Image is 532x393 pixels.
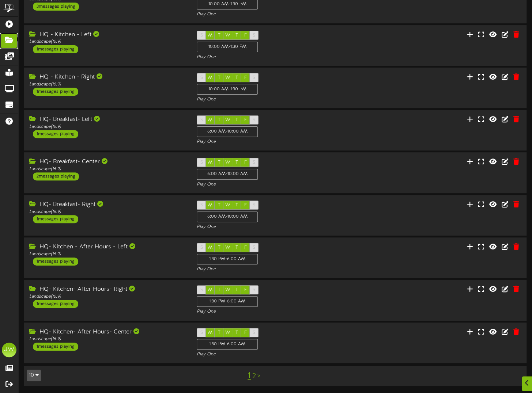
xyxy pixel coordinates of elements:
div: 10:00 AM - 1:30 PM [197,84,258,95]
div: Landscape ( 16:9 ) [29,294,186,300]
span: S [253,245,255,250]
div: Landscape ( 16:9 ) [29,336,186,342]
span: T [218,287,220,293]
span: S [200,287,203,293]
div: HQ- Kitchen- After Hours- Right [29,285,186,294]
span: T [218,33,220,38]
div: Landscape ( 16:9 ) [29,209,186,215]
div: 3 messages playing [33,3,79,11]
div: Play One [197,266,353,272]
span: F [244,160,247,165]
span: W [225,245,230,250]
div: HQ- Breakfast- Right [29,201,186,209]
span: T [218,330,220,335]
span: T [235,330,238,335]
span: F [244,203,247,208]
span: S [200,245,203,250]
span: T [235,203,238,208]
span: M [208,33,212,38]
div: Play One [197,351,353,358]
span: S [253,203,255,208]
div: Play One [197,224,353,230]
span: T [235,287,238,293]
span: S [253,160,255,165]
div: 1 messages playing [33,88,78,96]
span: T [218,203,220,208]
span: F [244,287,247,293]
span: T [218,75,220,80]
span: F [244,118,247,123]
span: T [218,245,220,250]
span: S [200,203,203,208]
a: 2 [252,372,256,380]
div: Play One [197,309,353,315]
span: W [225,287,230,293]
div: Landscape ( 16:9 ) [29,166,186,172]
div: 1:30 PM - 6:00 AM [197,254,258,264]
span: W [225,160,230,165]
span: M [208,118,212,123]
div: HQ- Breakfast- Center [29,158,186,166]
span: T [235,160,238,165]
div: Play One [197,182,353,188]
div: 6:00 AM - 10:00 AM [197,169,258,179]
div: 6:00 AM - 10:00 AM [197,126,258,137]
span: S [200,33,203,38]
button: 10 [27,370,41,381]
div: 1 messages playing [33,300,78,308]
div: HQ- Breakfast- Left [29,115,186,124]
div: Landscape ( 16:9 ) [29,81,186,88]
div: 1:30 PM - 6:00 AM [197,339,258,350]
div: 1 messages playing [33,257,78,266]
span: T [235,245,238,250]
div: 1 messages playing [33,343,78,351]
span: F [244,330,247,335]
span: W [225,203,230,208]
div: Landscape ( 16:9 ) [29,39,186,45]
span: T [235,33,238,38]
span: S [253,287,255,293]
div: HQ - Kitchen - Left [29,31,186,39]
span: T [235,118,238,123]
span: M [208,287,212,293]
span: W [225,330,230,335]
span: S [253,118,255,123]
span: W [225,118,230,123]
div: 10:00 AM - 1:30 PM [197,42,258,52]
div: JW [2,343,16,357]
div: 1 messages playing [33,215,78,223]
div: 1:30 PM - 6:00 AM [197,296,258,307]
span: S [200,118,203,123]
div: 1 messages playing [33,45,78,53]
span: S [253,75,255,80]
span: M [208,330,212,335]
span: W [225,33,230,38]
div: HQ- Kitchen- After Hours- Center [29,328,186,336]
span: S [200,330,203,335]
span: S [253,330,255,335]
a: 1 [248,371,251,381]
span: F [244,245,247,250]
span: S [253,33,255,38]
div: Play One [197,11,353,18]
span: T [235,75,238,80]
span: W [225,75,230,80]
span: M [208,160,212,165]
span: F [244,75,247,80]
div: Play One [197,54,353,60]
span: S [200,75,203,80]
div: Landscape ( 16:9 ) [29,251,186,257]
a: > [257,372,260,380]
span: T [218,118,220,123]
div: Play One [197,96,353,103]
span: F [244,33,247,38]
div: HQ - Kitchen - Right [29,73,186,81]
div: 6:00 AM - 10:00 AM [197,211,258,222]
div: Landscape ( 16:9 ) [29,124,186,130]
span: M [208,75,212,80]
div: 2 messages playing [33,172,79,180]
span: M [208,203,212,208]
div: 1 messages playing [33,130,78,138]
span: S [200,160,203,165]
span: T [218,160,220,165]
